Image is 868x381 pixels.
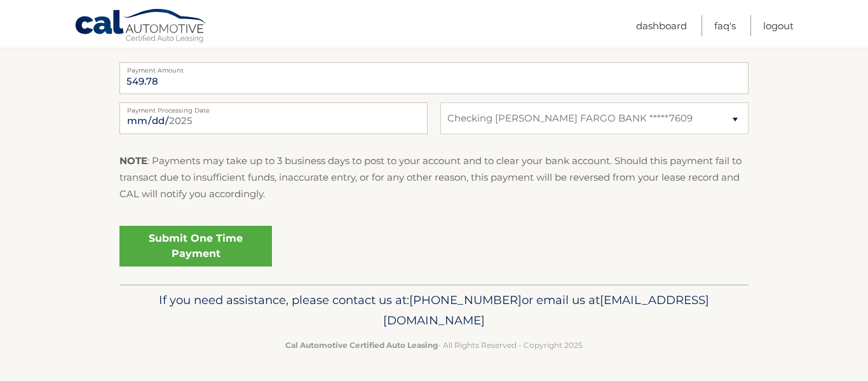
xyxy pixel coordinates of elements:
[383,293,709,328] span: [EMAIL_ADDRESS][DOMAIN_NAME]
[128,338,740,352] p: - All Rights Reserved - Copyright 2025
[636,15,687,36] a: Dashboard
[714,15,736,36] a: FAQ's
[119,62,749,94] input: Payment Amount
[285,340,438,350] strong: Cal Automotive Certified Auto Leasing
[119,62,749,73] label: Payment Amount
[119,155,147,167] strong: NOTE
[763,15,794,36] a: Logout
[119,102,428,113] label: Payment Processing Date
[74,8,208,45] a: Cal Automotive
[119,226,272,267] a: Submit One Time Payment
[119,153,749,203] p: : Payments may take up to 3 business days to post to your account and to clear your bank account....
[119,102,428,134] input: Payment Date
[409,293,522,307] span: [PHONE_NUMBER]
[128,290,740,331] p: If you need assistance, please contact us at: or email us at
